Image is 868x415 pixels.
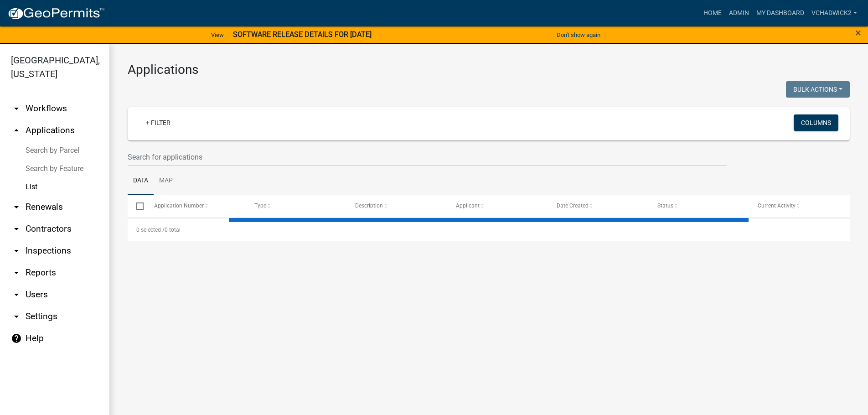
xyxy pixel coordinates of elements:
button: Don't show again [553,27,604,42]
datatable-header-cell: Application Number [145,195,246,217]
a: + Filter [139,114,178,131]
span: × [855,26,861,39]
datatable-header-cell: Select [128,195,145,217]
span: Applicant [456,202,480,209]
span: Date Created [557,202,589,209]
button: Bulk Actions [786,81,850,98]
span: Application Number [154,202,204,209]
datatable-header-cell: Type [246,195,346,217]
span: 0 selected / [136,227,165,233]
button: Columns [794,114,838,131]
i: arrow_drop_down [11,103,22,114]
datatable-header-cell: Description [346,195,447,217]
datatable-header-cell: Applicant [447,195,548,217]
strong: SOFTWARE RELEASE DETAILS FOR [DATE] [233,30,372,39]
span: Type [254,202,266,209]
a: Map [154,166,178,196]
i: arrow_drop_down [11,202,22,213]
a: View [207,27,227,42]
a: Admin [725,5,753,22]
span: Current Activity [758,202,796,209]
h3: Applications [128,62,850,78]
span: Description [355,202,383,209]
a: Home [700,5,725,22]
button: Close [855,27,861,38]
a: My Dashboard [753,5,808,22]
datatable-header-cell: Current Activity [749,195,850,217]
i: arrow_drop_down [11,245,22,256]
i: arrow_drop_down [11,289,22,300]
i: help [11,333,22,344]
a: Data [128,166,154,196]
i: arrow_drop_up [11,125,22,136]
i: arrow_drop_down [11,267,22,278]
div: 0 total [128,218,850,241]
datatable-header-cell: Status [648,195,749,217]
input: Search for applications [128,148,727,166]
a: VChadwick2 [808,5,861,22]
i: arrow_drop_down [11,223,22,234]
span: Status [657,202,673,209]
i: arrow_drop_down [11,311,22,322]
datatable-header-cell: Date Created [548,195,649,217]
